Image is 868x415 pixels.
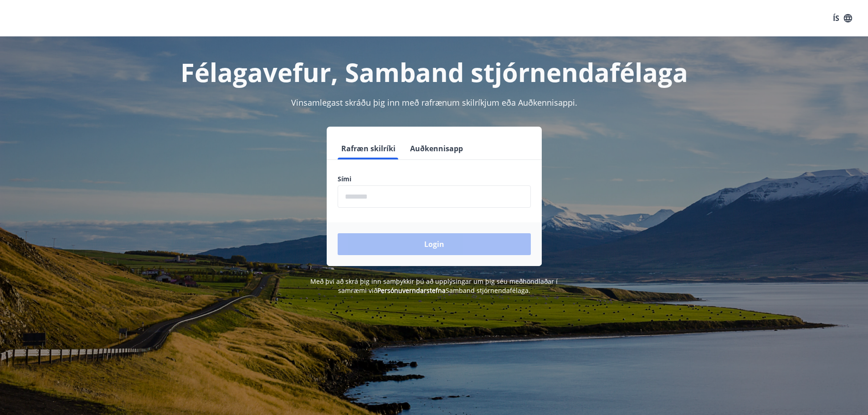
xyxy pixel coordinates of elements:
label: Sími [338,174,531,184]
button: ÍS [828,10,857,26]
button: Rafræn skilríki [338,138,399,159]
span: Vinsamlegast skráðu þig inn með rafrænum skilríkjum eða Auðkennisappi. [291,97,577,108]
button: Auðkennisapp [406,138,467,159]
span: Með því að skrá þig inn samþykkir þú að upplýsingar um þig séu meðhöndlaðar í samræmi við Samband... [310,277,558,295]
a: Persónuverndarstefna [377,286,446,295]
h1: Félagavefur, Samband stjórnendafélaga [117,55,751,89]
